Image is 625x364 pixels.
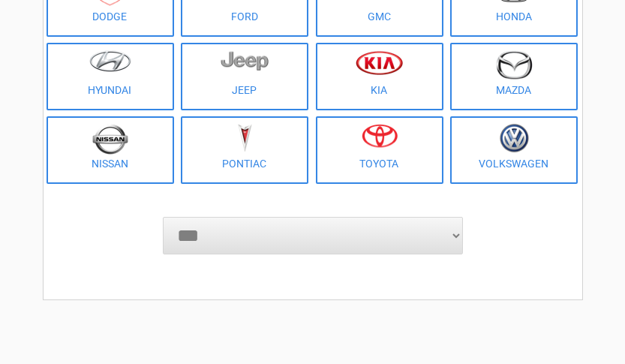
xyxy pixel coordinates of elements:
[500,124,529,153] img: volkswagen
[237,124,252,152] img: pontiac
[316,116,443,184] a: Toyota
[450,116,578,184] a: Volkswagen
[181,43,308,110] a: Jeep
[181,116,308,184] a: Pontiac
[92,124,128,155] img: nissan
[89,50,131,72] img: hyundai
[47,43,174,110] a: Hyundai
[356,50,403,75] img: kia
[47,116,174,184] a: Nissan
[221,50,269,71] img: jeep
[362,124,398,148] img: toyota
[495,50,533,80] img: mazda
[450,43,578,110] a: Mazda
[316,43,443,110] a: Kia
